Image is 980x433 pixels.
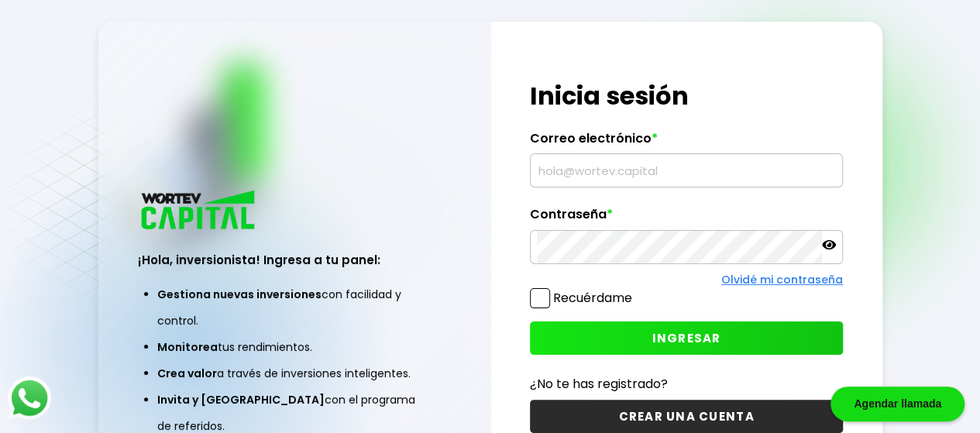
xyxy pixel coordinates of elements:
[157,360,432,387] li: a través de inversiones inteligentes.
[652,330,721,346] span: INGRESAR
[157,281,432,334] li: con facilidad y control.
[537,154,836,187] input: hola@wortev.capital
[530,131,843,154] label: Correo electrónico
[530,321,843,355] button: INGRESAR
[138,188,260,234] img: logo_wortev_capital
[157,287,322,302] span: Gestiona nuevas inversiones
[8,376,51,420] img: logos_whatsapp-icon.242b2217.svg
[157,392,325,407] span: Invita y [GEOGRAPHIC_DATA]
[138,251,451,269] h3: ¡Hola, inversionista! Ingresa a tu panel:
[530,77,843,115] h1: Inicia sesión
[830,387,965,421] div: Agendar llamada
[553,289,632,307] label: Recuérdame
[530,374,843,433] a: ¿No te has registrado?CREAR UNA CUENTA
[157,339,218,355] span: Monitorea
[530,374,843,393] p: ¿No te has registrado?
[530,207,843,230] label: Contraseña
[157,334,432,360] li: tus rendimientos.
[157,366,217,381] span: Crea valor
[530,400,843,433] button: CREAR UNA CUENTA
[721,272,843,287] a: Olvidé mi contraseña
